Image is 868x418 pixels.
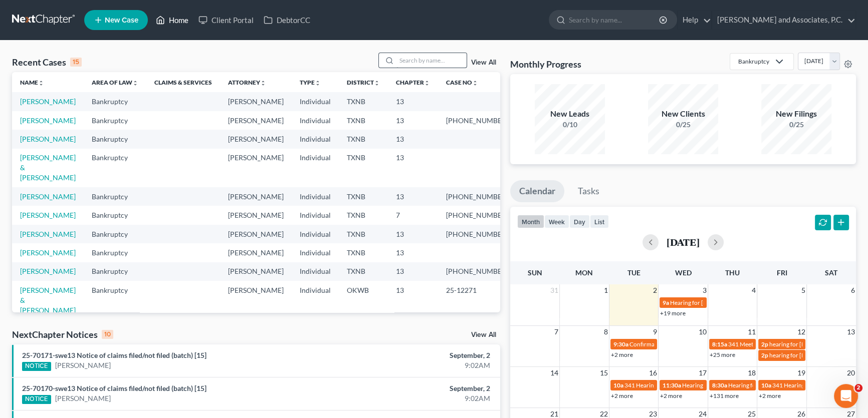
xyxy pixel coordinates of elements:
[777,268,787,277] span: Fri
[388,130,438,148] td: 13
[49,13,93,23] p: Active [DATE]
[92,79,138,86] a: Area of Lawunfold_more
[599,367,609,379] span: 15
[292,111,339,130] td: Individual
[712,11,855,29] a: [PERSON_NAME] and Associates, P.C.
[292,262,339,281] td: Individual
[300,79,321,86] a: Typeunfold_more
[800,284,806,296] span: 5
[48,328,56,336] button: Upload attachment
[446,79,478,86] a: Case Nounfold_more
[84,130,146,148] td: Bankruptcy
[712,381,727,389] span: 8:30a
[84,243,146,262] td: Bankruptcy
[660,309,686,317] a: +19 more
[339,206,388,224] td: TXNB
[70,58,82,67] div: 15
[220,206,292,224] td: [PERSON_NAME]
[544,215,569,228] button: week
[339,187,388,206] td: TXNB
[25,105,51,113] b: [DATE]
[8,79,164,204] div: In observance of[DATE],the NextChapter team will be out of office on[DATE]. Our team will be unav...
[292,187,339,206] td: Individual
[16,159,135,177] a: Help Center
[55,360,111,370] a: [PERSON_NAME]
[652,326,658,338] span: 9
[259,11,315,29] a: DebtorCC
[629,340,796,348] span: Confirmation hearing for [PERSON_NAME] & [PERSON_NAME]
[472,80,478,86] i: unfold_more
[228,79,266,86] a: Attorneyunfold_more
[49,5,114,13] h1: [PERSON_NAME]
[176,4,194,22] div: Close
[151,11,193,29] a: Home
[710,392,739,399] a: +131 more
[341,360,490,370] div: 9:02AM
[549,284,559,296] span: 31
[102,330,113,339] div: 10
[16,206,101,212] div: [PERSON_NAME] • 44m ago
[388,281,438,319] td: 13
[611,351,633,358] a: +2 more
[648,120,718,130] div: 0/25
[759,392,781,399] a: +2 more
[751,284,757,296] span: 4
[20,135,76,143] a: [PERSON_NAME]
[172,324,188,340] button: Send a message…
[660,392,682,399] a: +2 more
[569,180,608,202] a: Tasks
[613,381,623,389] span: 10a
[341,393,490,403] div: 9:02AM
[438,206,516,224] td: [PHONE_NUMBER]
[698,367,708,379] span: 17
[549,367,559,379] span: 14
[193,11,259,29] a: Client Portal
[710,351,735,358] a: +25 more
[438,262,516,281] td: [PHONE_NUMBER]
[292,281,339,319] td: Individual
[388,92,438,111] td: 13
[569,215,590,228] button: day
[747,326,757,338] span: 11
[260,80,266,86] i: unfold_more
[510,180,564,202] a: Calendar
[339,149,388,187] td: TXNB
[575,268,593,277] span: Mon
[471,331,496,338] a: View All
[22,384,206,392] a: 25-70170-swe13 Notice of claims filed/not filed (batch) [15]
[854,384,862,392] span: 2
[84,206,146,224] td: Bankruptcy
[146,72,220,92] th: Claims & Services
[438,187,516,206] td: [PHONE_NUMBER]
[388,187,438,206] td: 13
[388,111,438,130] td: 13
[678,11,711,29] a: Help
[388,243,438,262] td: 13
[84,281,146,319] td: Bankruptcy
[292,225,339,243] td: Individual
[796,326,806,338] span: 12
[25,144,51,152] b: [DATE]
[75,85,104,93] b: [DATE],
[22,362,51,371] div: NOTICE
[220,262,292,281] td: [PERSON_NAME]
[846,367,856,379] span: 20
[22,395,51,404] div: NOTICE
[29,6,45,22] img: Profile image for Emma
[339,281,388,319] td: OKWB
[702,284,708,296] span: 3
[603,326,609,338] span: 8
[675,268,691,277] span: Wed
[747,367,757,379] span: 18
[20,286,76,314] a: [PERSON_NAME] & [PERSON_NAME]
[712,340,727,348] span: 8:15a
[84,149,146,187] td: Bankruptcy
[339,130,388,148] td: TXNB
[624,381,787,389] span: 341 Hearing for Enviro-Tech Complete Systems & Services, LLC
[38,80,44,86] i: unfold_more
[220,281,292,319] td: [PERSON_NAME]
[20,267,76,275] a: [PERSON_NAME]
[292,130,339,148] td: Individual
[7,4,26,23] button: go back
[84,225,146,243] td: Bankruptcy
